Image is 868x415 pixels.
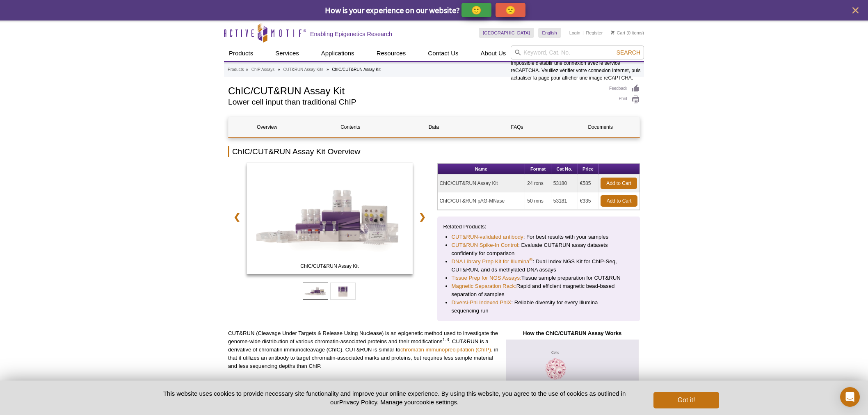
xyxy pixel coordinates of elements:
[551,192,578,210] td: 53181
[452,233,626,241] li: : For best results with your samples
[312,117,389,137] a: Contents
[325,5,460,15] span: How is your experience on our website?
[228,98,601,106] h2: Lower cell input than traditional ChIP
[653,392,719,408] button: Got it!
[438,175,525,192] td: ChIC/CUT&RUN Assay Kit
[452,233,523,241] a: CUT&RUN-validated antibody
[443,223,634,231] p: Related Products:
[601,195,637,207] a: Add to Cart
[611,30,614,34] img: Your Cart
[479,28,534,38] a: [GEOGRAPHIC_DATA]
[611,30,625,36] a: Cart
[525,164,551,175] th: Format
[251,66,275,73] a: ChIP Assays
[476,46,511,61] a: About Us
[228,117,306,137] a: Overview
[611,28,644,38] li: (0 items)
[452,241,626,258] li: : Evaluate CUT&RUN assay datasets confidently for comparison
[840,387,860,407] div: Open Intercom Messenger
[400,347,491,353] a: chromatin immunoprecipitation (ChIP)
[224,46,258,61] a: Products
[471,5,482,15] p: 🙂
[511,46,644,59] input: Keyword, Cat. No.
[310,30,392,38] h2: Enabling Epigenetics Research
[339,399,377,406] a: Privacy Policy
[452,299,512,307] a: Diversi-Phi Indexed PhiX
[614,49,643,56] button: Search
[443,337,449,342] sup: 1-3
[525,175,551,192] td: 24 rxns
[609,95,640,104] a: Print
[438,164,525,175] th: Name
[438,192,525,210] td: ChIC/CUT&RUN pAG-MNase
[582,28,584,38] li: |
[578,164,598,175] th: Price
[228,329,498,370] p: CUT&RUN (Cleavage Under Targets & Release Using Nuclease) is an epigenetic method used to investi...
[578,192,598,210] td: €335
[479,117,556,137] a: FAQs
[228,146,640,157] h2: ChIC/CUT&RUN Assay Kit Overview
[452,274,626,282] li: Tissue sample preparation for CUT&RUN
[525,192,551,210] td: 50 rxns
[423,46,463,61] a: Contact Us
[511,46,644,82] div: Impossible d'établir une connexion avec le service reCAPTCHA. Veuillez vérifier votre connexion I...
[578,175,598,192] td: €585
[551,175,578,192] td: 53180
[270,46,304,61] a: Services
[452,258,626,274] li: : Dual Index NGS Kit for ChIP-Seq, CUT&RUN, and ds methylated DNA assays
[395,117,472,137] a: Data
[327,67,329,72] li: »
[529,257,532,262] sup: ®
[228,84,601,96] h1: ChIC/CUT&RUN Assay Kit
[228,66,244,73] a: Products
[452,241,519,249] a: CUT&RUN Spike-In Control
[617,49,640,56] span: Search
[247,163,413,276] a: ChIC/CUT&RUN Assay Kit
[228,207,246,226] a: ❮
[452,258,533,266] a: DNA Library Prep Kit for Illumina®
[413,207,431,226] a: ❯
[316,46,359,61] a: Applications
[538,28,561,38] a: English
[452,282,516,290] a: Magnetic Separation Rack:
[248,262,411,270] span: ChIC/CUT&RUN Assay Kit
[247,163,413,274] img: ChIC/CUT&RUN Assay Kit
[278,67,280,72] li: »
[283,66,323,73] a: CUT&RUN Assay Kits
[523,330,621,336] strong: How the ChIC/CUT&RUN Assay Works
[551,164,578,175] th: Cat No.
[569,30,580,36] a: Login
[372,46,411,61] a: Resources
[609,84,640,93] a: Feedback
[452,299,626,315] li: : Reliable diversity for every Illumina sequencing run
[850,5,861,16] button: close
[416,399,457,406] button: cookie settings
[601,178,637,189] a: Add to Cart
[332,67,380,72] li: ChIC/CUT&RUN Assay Kit
[452,274,521,282] a: Tissue Prep for NGS Assays:
[562,117,639,137] a: Documents
[149,389,640,406] p: This website uses cookies to provide necessary site functionality and improve your online experie...
[586,30,603,36] a: Register
[505,5,516,15] p: 🙁
[246,67,248,72] li: »
[452,282,626,299] li: Rapid and efficient magnetic bead-based separation of samples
